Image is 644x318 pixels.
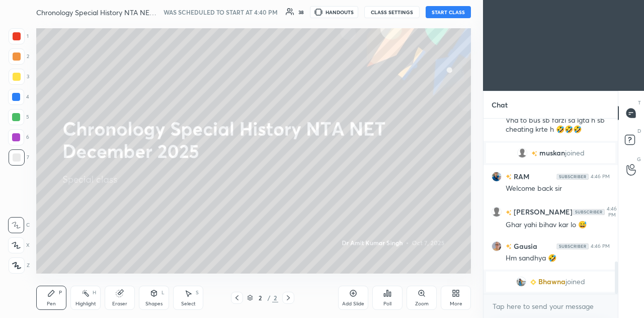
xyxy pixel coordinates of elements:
div: Hm sandhya 🤣 [506,253,610,263]
span: joined [565,149,585,157]
div: P [59,290,62,295]
img: ad16f75a410f40d89865c36cb557e876.jpg [492,172,502,182]
div: X [8,237,30,253]
div: L [162,290,165,295]
div: C [8,217,30,233]
img: Yh7BfnbMxzoAAAAASUVORK5CYII= [573,209,605,215]
img: 15da5952e302454388712851b3924087.jpg [516,277,526,287]
div: Add Slide [342,301,364,306]
div: 2 [272,293,278,302]
button: CLASS SETTINGS [364,6,420,18]
div: 6 [8,129,29,145]
h6: [PERSON_NAME] [512,207,573,218]
img: no-rating-badge.077c3623.svg [506,174,512,180]
button: START CLASS [426,6,471,18]
div: Eraser [112,301,127,306]
div: Vha to bus sb farzi sa lgta h sb cheating krte h 🤣🤣🤣 [506,116,610,135]
span: Bhawna [538,278,566,286]
div: 7 [9,149,29,166]
img: no-rating-badge.077c3623.svg [506,210,512,216]
div: 5 [8,109,29,125]
div: 2 [9,48,29,65]
div: Highlight [75,301,96,306]
div: / [267,295,270,301]
span: muskan [539,149,565,157]
div: Pen [47,301,56,306]
img: Yh7BfnbMxzoAAAAASUVORK5CYII= [556,243,589,249]
div: Shapes [145,301,163,306]
div: Poll [383,301,391,306]
div: 4:46 PM [591,243,610,249]
h5: WAS SCHEDULED TO START AT 4:40 PM [164,8,278,17]
div: 3 [9,69,29,85]
div: grid [484,119,618,294]
button: HANDOUTS [310,6,358,18]
img: default.png [517,148,527,158]
div: Z [9,257,30,274]
h4: Chronology Special History NTA NET [DATE] [36,8,159,17]
span: joined [566,278,585,286]
div: H [93,290,96,295]
img: Learner_Badge_beginner_1_8b307cf2a0.svg [530,279,536,285]
img: default.png [492,207,502,217]
img: d9de4fbaaa17429c86f557d043f2a4f1.jpg [492,241,502,251]
h6: RAM [512,171,529,182]
div: Zoom [415,301,429,306]
img: no-rating-badge.077c3623.svg [531,151,537,156]
img: no-rating-badge.077c3623.svg [506,244,512,249]
div: More [450,301,462,306]
div: 4:46 PM [607,206,617,218]
p: D [637,127,641,135]
p: T [638,99,641,107]
div: 4 [8,89,29,105]
img: Yh7BfnbMxzoAAAAASUVORK5CYII= [556,174,589,180]
p: G [637,155,641,163]
div: Select [181,301,196,306]
h6: Gausia [512,241,537,251]
div: Welcome back sir [506,184,610,194]
div: 1 [9,28,29,44]
p: Chat [484,91,516,118]
div: 4:46 PM [591,174,610,180]
div: Ghar yahi bihav kar lo 😅 [506,220,610,230]
div: 2 [255,295,265,301]
div: S [196,290,199,295]
div: 38 [298,10,304,15]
